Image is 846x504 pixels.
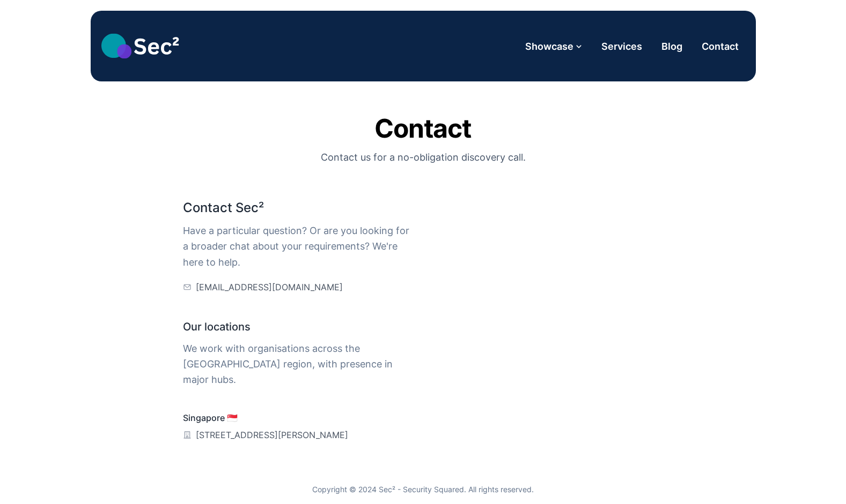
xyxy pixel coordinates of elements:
[183,223,413,270] p: Have a particular question? Or are you looking for a broader chat about your requirements? We're ...
[183,319,413,334] h3: Our locations
[91,150,756,165] p: Contact us for a no-obligation discovery call.
[183,411,413,424] h4: Singapore 🇸🇬
[196,281,343,294] a: [EMAIL_ADDRESS][DOMAIN_NAME]
[183,341,413,388] p: We work with organisations across the [GEOGRAPHIC_DATA] region, with presence in major hubs.
[695,35,745,58] a: Contact
[525,39,573,54] span: Showcase
[434,199,664,280] iframe: Form 0
[91,116,756,141] h1: Contact
[196,428,348,441] a: [STREET_ADDRESS][PERSON_NAME]
[183,199,413,216] h2: Contact Sec²
[595,35,649,58] a: Services
[655,35,689,58] a: Blog
[519,35,588,58] button: Showcase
